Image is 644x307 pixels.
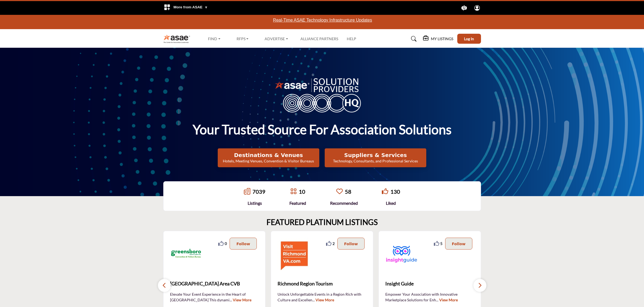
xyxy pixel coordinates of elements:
div: More from ASAE [160,1,211,15]
span: Log In [464,36,474,41]
p: Technology, Consultants, and Professional Services [326,158,425,164]
span: ... [436,298,438,302]
button: Follow [445,238,472,250]
a: View More [233,298,251,302]
a: Go to Recommended [336,188,343,195]
button: Follow [230,238,257,250]
a: Real-Time ASAE Technology Infrastructure Updates [273,18,372,22]
span: 2 [333,241,335,246]
span: Richmond Region Tourism [278,280,366,287]
span: ... [230,298,232,302]
p: Follow [452,241,466,247]
button: Suppliers & Services Technology, Consultants, and Professional Services [325,148,426,167]
span: [GEOGRAPHIC_DATA] Area CVB [170,280,259,287]
h2: FEATURED PLATINUM LISTINGS [266,218,378,227]
img: Richmond Region Tourism [278,238,310,270]
a: Alliance Partners [300,36,338,41]
p: Hotels, Meeting Venues, Convention & Visitor Bureaus [219,158,318,164]
i: Go to Liked [382,188,388,195]
div: Liked [382,200,400,206]
a: 10 [299,188,305,195]
div: Listings [244,200,265,206]
b: Greensboro Area CVB [170,277,259,291]
a: Find [204,35,224,43]
img: Site Logo [163,34,193,43]
a: View More [316,298,334,302]
a: Insight Guide [385,277,474,291]
span: 0 [225,241,227,246]
a: View More [439,298,458,302]
img: Insight Guide [385,238,418,270]
a: 7039 [252,188,265,195]
a: Richmond Region Tourism [278,277,366,291]
div: Recommended [330,200,358,206]
p: Elevate Your Event Experience in the Heart of [GEOGRAPHIC_DATA] This dynami [170,291,259,302]
span: Insight Guide [385,280,474,287]
h5: My Listings [431,36,453,41]
a: Go to Featured [290,188,297,195]
a: Help [347,36,356,41]
img: Greensboro Area CVB [170,238,202,270]
span: ... [312,298,315,302]
span: More from ASAE [174,5,208,9]
div: Featured [289,200,306,206]
p: Follow [344,241,358,247]
a: [GEOGRAPHIC_DATA] Area CVB [170,277,259,291]
span: 5 [440,241,442,246]
a: Advertise [261,35,292,43]
img: image [275,77,369,112]
a: 130 [390,188,400,195]
button: Destinations & Venues Hotels, Meeting Venues, Convention & Visitor Bureaus [218,148,319,167]
a: RFPs [233,35,252,43]
a: Search [406,35,420,43]
a: 58 [345,188,351,195]
h2: Suppliers & Services [326,152,425,158]
button: Log In [457,34,481,44]
p: Unlock Unforgettable Events in a Region Rich with Culture and Excellen [278,291,366,302]
h2: Destinations & Venues [219,152,318,158]
p: Follow [236,241,250,247]
h1: Your Trusted Source for Association Solutions [193,121,452,138]
p: Empower Your Association with Innovative Marketplace Solutions for Enh [385,291,474,302]
button: Follow [337,238,365,250]
div: My Listings [423,36,453,42]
